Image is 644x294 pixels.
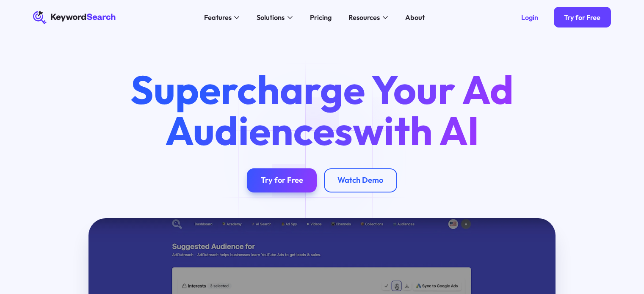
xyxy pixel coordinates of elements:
[114,69,529,151] h1: Supercharge Your Ad Audiences
[304,11,337,25] a: Pricing
[204,12,232,23] div: Features
[348,12,380,23] div: Resources
[310,12,332,23] div: Pricing
[353,105,479,155] span: with AI
[247,168,317,192] a: Try for Free
[261,176,303,185] div: Try for Free
[405,12,425,23] div: About
[257,12,285,23] div: Solutions
[400,11,430,25] a: About
[554,7,611,27] a: Try for Free
[337,176,383,185] div: Watch Demo
[564,13,600,22] div: Try for Free
[521,13,538,22] div: Login
[511,7,548,27] a: Login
